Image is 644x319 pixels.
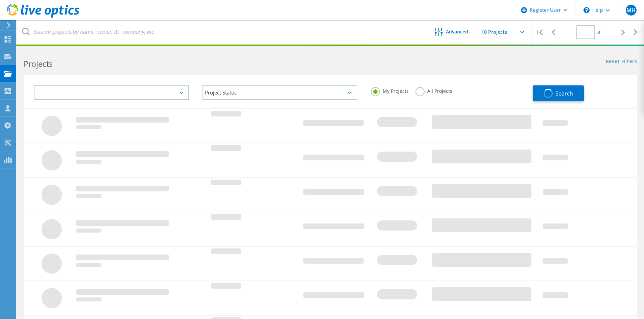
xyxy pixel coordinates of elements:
[24,58,53,69] b: Projects
[533,85,584,101] button: Search
[446,29,468,34] span: Advanced
[17,20,425,44] input: Search projects by name, owner, ID, company, etc
[630,20,644,44] div: |
[596,30,600,35] span: of
[626,7,636,13] span: MH
[415,87,452,94] label: All Projects
[532,20,546,44] div: |
[202,85,358,100] div: Project Status
[583,7,590,13] svg: \n
[555,90,573,97] span: Search
[371,87,409,94] label: My Projects
[7,14,79,19] a: Live Optics Dashboard
[606,59,637,65] a: Reset Filters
